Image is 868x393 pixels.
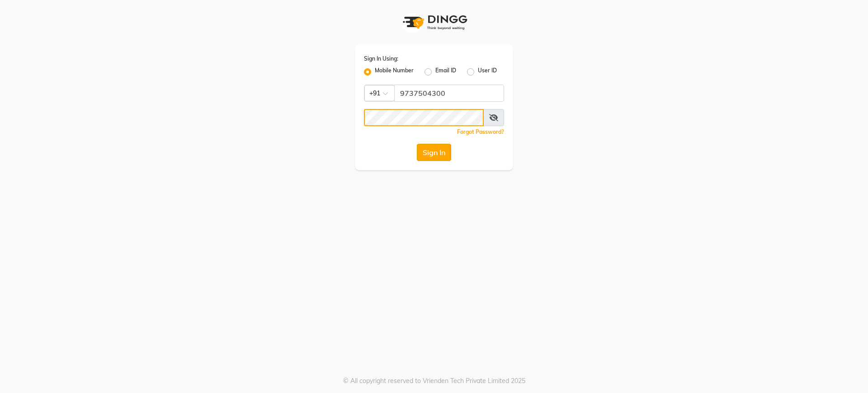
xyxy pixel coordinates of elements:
button: Sign In [417,144,451,161]
img: logo1.svg [398,9,470,36]
label: Mobile Number [375,66,414,77]
input: Username [364,109,484,126]
a: Forgot Password? [457,128,504,135]
input: Username [394,85,504,102]
label: User ID [478,66,497,77]
label: Email ID [435,66,456,77]
label: Sign In Using: [364,55,398,63]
